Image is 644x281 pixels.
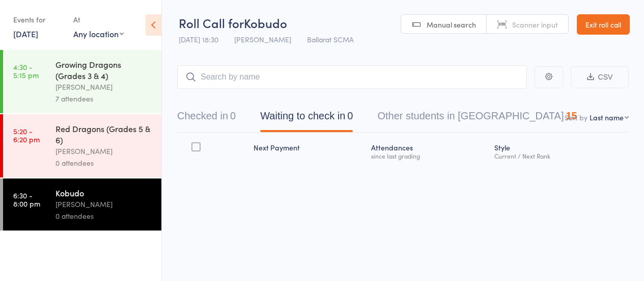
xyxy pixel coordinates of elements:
[3,178,161,231] a: 6:30 -8:00 pmKobudo[PERSON_NAME]0 attendees
[260,105,353,132] button: Waiting to check in0
[13,191,40,208] time: 6:30 - 8:00 pm
[590,112,624,122] div: Last name
[512,19,558,30] span: Scanner input
[565,112,587,122] label: Sort by
[577,14,630,35] a: Exit roll call
[3,114,161,177] a: 5:20 -6:20 pmRed Dragons (Grades 5 & 6)[PERSON_NAME]0 attendees
[13,28,38,39] a: [DATE]
[3,50,161,113] a: 4:30 -5:15 pmGrowing Dragons (Grades 3 & 4)[PERSON_NAME]7 attendees
[13,11,63,28] div: Events for
[230,110,236,121] div: 0
[55,81,153,93] div: [PERSON_NAME]
[179,34,218,44] span: [DATE] 18:30
[177,105,236,132] button: Checked in0
[427,19,476,30] span: Manual search
[377,105,577,132] button: Other students in [GEOGRAPHIC_DATA]15
[367,137,490,164] div: Atten­dances
[73,11,124,28] div: At
[490,137,629,164] div: Style
[55,187,153,198] div: Kobudo
[55,145,153,157] div: [PERSON_NAME]
[494,152,625,159] div: Current / Next Rank
[177,65,527,89] input: Search by name
[13,127,40,143] time: 5:20 - 6:20 pm
[371,152,486,159] div: since last grading
[55,198,153,210] div: [PERSON_NAME]
[234,34,291,44] span: [PERSON_NAME]
[244,14,287,31] span: Kobudo
[73,28,124,39] div: Any location
[13,63,39,79] time: 4:30 - 5:15 pm
[571,66,629,88] button: CSV
[347,110,353,121] div: 0
[249,137,367,164] div: Next Payment
[55,123,153,145] div: Red Dragons (Grades 5 & 6)
[55,93,153,105] div: 7 attendees
[566,110,577,121] div: 15
[55,157,153,169] div: 0 attendees
[55,59,153,81] div: Growing Dragons (Grades 3 & 4)
[307,34,354,44] span: Ballarat SCMA
[55,210,153,222] div: 0 attendees
[179,14,244,31] span: Roll Call for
